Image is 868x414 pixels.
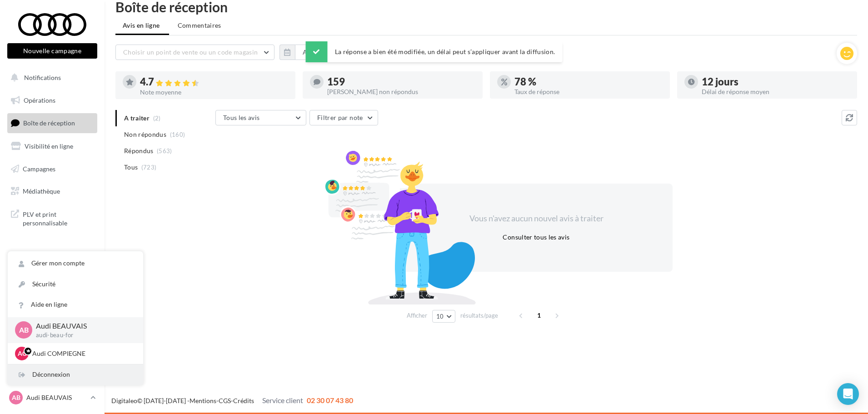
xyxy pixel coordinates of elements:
p: Audi COMPIEGNE [32,349,132,358]
div: 78 % [514,77,663,87]
span: PLV et print personnalisable [23,208,94,228]
button: Consulter tous les avis [499,232,573,243]
div: Déconnexion [8,364,143,385]
button: 10 [432,310,455,323]
button: Au total [279,45,334,60]
span: (563) [157,147,172,155]
p: Audi BEAUVAIS [26,393,87,402]
span: Répondus [124,146,154,155]
span: AB [12,393,20,402]
div: 4.7 [140,77,288,87]
button: Nouvelle campagne [7,43,97,59]
div: 12 jours [702,77,850,87]
a: Opérations [5,91,99,110]
span: 10 [436,313,444,320]
span: Opérations [24,96,55,104]
div: La réponse a bien été modifiée, un délai peut s’appliquer avant la diffusion. [306,41,563,62]
span: Visibilité en ligne [25,142,73,150]
span: Non répondus [124,130,166,139]
button: Au total [295,45,334,60]
a: Aide en ligne [8,294,143,315]
button: Filtrer par note [309,110,378,125]
a: Crédits [233,397,254,404]
span: Commentaires [178,21,221,30]
span: 02 30 07 43 80 [307,396,353,404]
div: Taux de réponse [514,89,663,95]
div: Vous n'avez aucun nouvel avis à traiter [458,213,614,224]
div: [PERSON_NAME] non répondus [327,89,475,95]
button: Choisir un point de vente ou un code magasin [115,45,274,60]
div: Délai de réponse moyen [702,89,850,95]
span: Afficher [407,311,427,320]
span: Notifications [24,74,61,81]
a: PLV et print personnalisable [5,205,99,231]
span: (723) [141,164,157,171]
div: 159 [327,77,475,87]
span: AC [18,349,26,358]
a: Boîte de réception [5,113,99,133]
a: AB Audi BEAUVAIS [7,389,97,406]
a: Médiathèque [5,182,99,201]
a: Mentions [190,397,216,404]
span: Tous les avis [223,114,260,121]
span: Service client [262,396,303,404]
span: résultats/page [460,311,498,320]
div: Note moyenne [140,89,288,95]
a: Visibilité en ligne [5,137,99,156]
span: Tous [124,163,138,172]
span: 1 [532,308,546,323]
span: © [DATE]-[DATE] - - - [111,397,353,404]
a: Digitaleo [111,397,137,404]
button: Tous les avis [215,110,306,125]
span: AB [19,325,29,335]
span: Campagnes [23,165,55,172]
a: CGS [219,397,231,404]
span: Boîte de réception [23,119,75,127]
a: Sécurité [8,274,143,294]
button: Notifications [5,68,95,87]
p: Audi BEAUVAIS [36,321,129,331]
span: (160) [170,131,185,138]
p: audi-beau-for [36,331,129,339]
span: Médiathèque [23,187,60,195]
a: Gérer mon compte [8,253,143,274]
a: Campagnes [5,160,99,179]
span: Choisir un point de vente ou un code magasin [123,48,258,56]
div: Open Intercom Messenger [837,383,859,405]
